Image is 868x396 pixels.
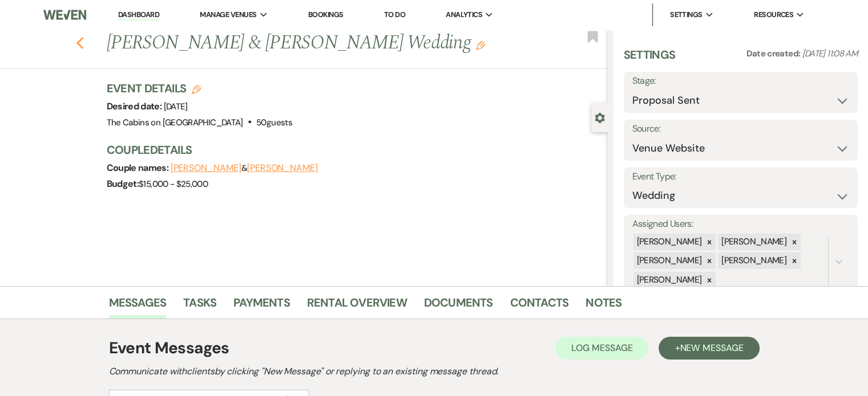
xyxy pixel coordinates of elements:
label: Source: [632,121,849,137]
label: Event Type: [632,169,849,185]
a: Documents [424,293,493,319]
button: Log Message [555,337,648,360]
button: Edit [476,40,485,50]
button: [PERSON_NAME] [171,164,241,173]
a: Contacts [510,293,569,319]
button: Close lead details [595,112,605,123]
span: Manage Venues [200,9,256,21]
button: +New Message [659,337,759,360]
span: Log Message [571,342,632,354]
img: Weven Logo [43,3,86,27]
div: [PERSON_NAME] [633,234,704,250]
h3: Event Details [107,80,292,96]
span: Couple names: [107,162,171,174]
span: & [171,162,318,174]
a: Rental Overview [307,293,407,319]
a: Payments [233,293,290,319]
span: Budget: [107,178,139,190]
a: Tasks [183,293,216,319]
span: 50 guests [256,117,292,128]
h3: Couple Details [107,142,596,158]
a: To Do [384,10,405,19]
label: Assigned Users: [632,216,849,232]
span: Date created: [746,48,802,59]
a: Notes [586,293,621,319]
a: Dashboard [118,10,159,21]
a: Messages [109,293,167,319]
h1: Event Messages [109,336,229,360]
a: Bookings [308,10,344,19]
span: The Cabins on [GEOGRAPHIC_DATA] [107,117,243,128]
button: [PERSON_NAME] [247,164,318,173]
span: $15,000 - $25,000 [139,178,208,190]
h3: Settings [624,47,676,72]
div: [PERSON_NAME] [633,272,704,288]
span: New Message [680,342,743,354]
span: Settings [670,9,703,21]
div: [PERSON_NAME] [718,234,788,250]
span: Resources [754,9,793,21]
span: [DATE] [164,101,188,112]
div: [PERSON_NAME] [633,252,704,269]
label: Stage: [632,73,849,89]
span: [DATE] 11:08 AM [802,48,858,59]
span: Analytics [446,9,482,21]
span: Desired date: [107,100,164,112]
h2: Communicate with clients by clicking "New Message" or replying to an existing message thread. [109,365,760,378]
h1: [PERSON_NAME] & [PERSON_NAME] Wedding [107,30,503,57]
div: [PERSON_NAME] [718,252,788,269]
